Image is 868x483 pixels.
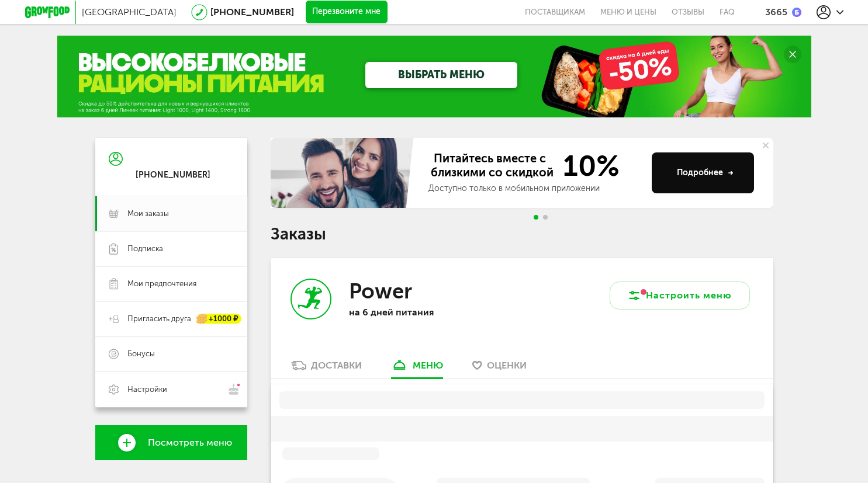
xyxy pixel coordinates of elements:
[385,359,449,378] a: меню
[95,196,247,231] a: Мои заказы
[95,231,247,266] a: Подписка
[127,244,163,254] span: Подписка
[534,215,538,220] span: Go to slide 1
[95,301,247,336] a: Пригласить друга +1000 ₽
[82,6,177,18] span: [GEOGRAPHIC_DATA]
[792,8,801,17] img: bonus_b.cdccf46.png
[197,314,241,324] div: +1000 ₽
[652,152,754,193] button: Подробнее
[610,282,750,310] button: Настроить меню
[127,384,167,395] span: Настройки
[127,279,196,289] span: Мои предпочтения
[285,359,368,378] a: Доставки
[210,6,294,18] a: [PHONE_NUMBER]
[127,349,155,359] span: Бонусы
[311,360,362,371] div: Доставки
[487,360,527,371] span: Оценки
[543,215,548,220] span: Go to slide 2
[271,138,417,208] img: family-banner.579af9d.jpg
[127,209,169,219] span: Мои заказы
[349,279,412,304] h3: Power
[127,314,191,324] span: Пригласить друга
[466,359,532,378] a: Оценки
[365,62,517,88] a: ВЫБРАТЬ МЕНЮ
[413,360,443,371] div: меню
[765,6,787,18] div: 3665
[677,167,734,179] div: Подробнее
[148,437,232,448] span: Посмотреть меню
[271,227,773,242] h1: Заказы
[136,170,210,180] div: [PHONE_NUMBER]
[428,151,556,180] span: Питайтесь вместе с близкими со скидкой
[95,371,247,407] a: Настройки
[306,1,388,24] button: Перезвоните мне
[95,336,247,371] a: Бонусы
[349,307,501,318] p: на 6 дней питания
[556,151,620,180] span: 10%
[95,425,247,460] a: Посмотреть меню
[95,266,247,301] a: Мои предпочтения
[428,183,642,194] div: Доступно только в мобильном приложении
